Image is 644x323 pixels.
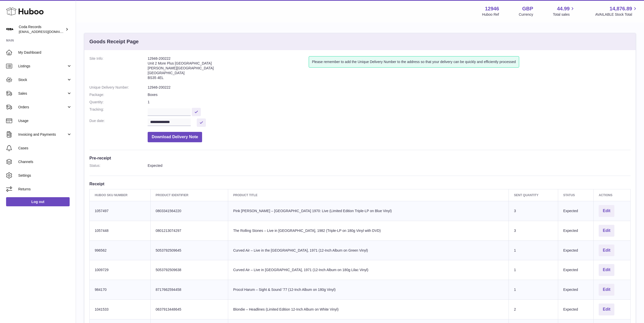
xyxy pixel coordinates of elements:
[599,205,614,217] button: Edit
[558,201,593,221] td: Expected
[509,280,558,300] td: 1
[228,221,509,240] td: The Rolling Stones – Live in [GEOGRAPHIC_DATA], 1982 (Triple-LP on 180g Vinyl with DVD)
[18,118,72,123] span: Usage
[89,85,148,90] dt: Unique Delivery Number:
[558,299,593,319] td: Expected
[509,201,558,221] td: 3
[228,280,509,300] td: Procol Harum – Sight & Sound ’77 (12-Inch Album on 180g Vinyl)
[150,280,228,300] td: 8717662594458
[19,30,74,34] span: [EMAIL_ADDRESS][DOMAIN_NAME]
[150,260,228,280] td: 5053792509638
[594,189,631,201] th: Actions
[18,64,67,69] span: Listings
[148,100,631,105] dd: 1
[18,91,67,96] span: Sales
[150,221,228,240] td: 0801213074297
[482,12,499,17] div: Huboo Ref
[485,5,499,12] strong: 12946
[610,5,632,12] span: 14,876.89
[599,304,614,315] button: Edit
[558,280,593,300] td: Expected
[18,146,72,151] span: Cases
[90,221,151,240] td: 1057448
[509,189,558,201] th: Sent Quantity
[553,5,575,17] a: 44.99 Total sales
[309,56,519,68] div: Please remember to add the Unique Delivery Number to the address so that your delivery can be qui...
[599,284,614,296] button: Edit
[148,132,202,142] button: Download Delivery Note
[599,225,614,237] button: Edit
[148,56,309,83] address: 12946-200222 Unit 2 More Plus [GEOGRAPHIC_DATA] [PERSON_NAME][GEOGRAPHIC_DATA] [GEOGRAPHIC_DATA] ...
[228,299,509,319] td: Blondie – Headlines (Limited Edition 12-Inch Album on White Vinyl)
[89,155,631,161] h3: Pre-receipt
[228,260,509,280] td: Curved Air – Live in [GEOGRAPHIC_DATA], 1971 (12-Inch Album on 180g Lilac Vinyl)
[18,159,72,164] span: Channels
[6,197,70,206] a: Log out
[148,163,631,168] dd: Expected
[509,240,558,260] td: 1
[595,12,638,17] span: AVAILABLE Stock Total
[6,26,14,33] img: haz@pcatmedia.com
[228,201,509,221] td: Pink [PERSON_NAME] – [GEOGRAPHIC_DATA] 1970: Live (Limited Edition Triple-LP on Blue Vinyl)
[148,92,631,97] dd: Boxes
[509,260,558,280] td: 1
[89,56,148,83] dt: Site Info:
[519,12,533,17] div: Currency
[90,189,151,201] th: Huboo SKU Number
[522,5,533,12] strong: GBP
[558,189,593,201] th: Status
[90,280,151,300] td: 984170
[150,201,228,221] td: 0803341564220
[18,105,67,110] span: Orders
[558,240,593,260] td: Expected
[18,77,67,82] span: Stock
[90,260,151,280] td: 1009729
[150,299,228,319] td: 0637913448645
[509,299,558,319] td: 2
[89,163,148,168] dt: Status:
[90,240,151,260] td: 996562
[595,5,638,17] a: 14,876.89 AVAILABLE Stock Total
[89,118,148,127] dt: Due date:
[558,260,593,280] td: Expected
[89,181,631,187] h3: Receipt
[553,12,575,17] span: Total sales
[18,173,72,178] span: Settings
[89,107,148,116] dt: Tracking:
[89,92,148,97] dt: Package:
[148,85,631,90] dd: 12946-200222
[509,221,558,240] td: 3
[228,240,509,260] td: Curved Air – Live in the [GEOGRAPHIC_DATA], 1971 (12-Inch Album on Green Vinyl)
[18,132,67,137] span: Invoicing and Payments
[90,299,151,319] td: 1041533
[599,245,614,256] button: Edit
[150,189,228,201] th: Product Identifier
[18,187,72,192] span: Returns
[557,5,570,12] span: 44.99
[599,264,614,276] button: Edit
[228,189,509,201] th: Product title
[90,201,151,221] td: 1057497
[19,25,64,34] div: Coda Records
[150,240,228,260] td: 5053792509645
[89,100,148,105] dt: Quantity:
[18,50,72,55] span: My Dashboard
[89,38,139,45] h3: Goods Receipt Page
[558,221,593,240] td: Expected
